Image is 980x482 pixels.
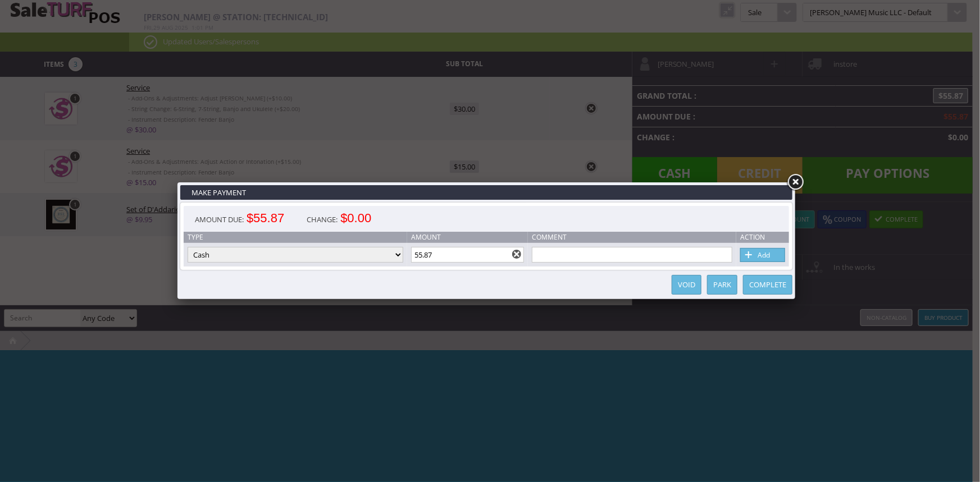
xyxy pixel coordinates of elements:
[740,248,785,262] a: Add
[736,232,789,243] td: Action
[184,232,407,243] td: Type
[532,232,567,242] span: Comment
[407,232,528,243] td: Amount
[247,213,284,223] span: $55.87
[672,275,701,295] a: Void
[184,206,295,232] div: Amount Due:
[785,172,805,192] a: Close
[707,275,737,295] a: Park
[295,206,382,232] div: Change:
[180,185,792,200] h3: Make Payment
[743,275,792,295] a: Complete
[340,213,371,223] span: $0.00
